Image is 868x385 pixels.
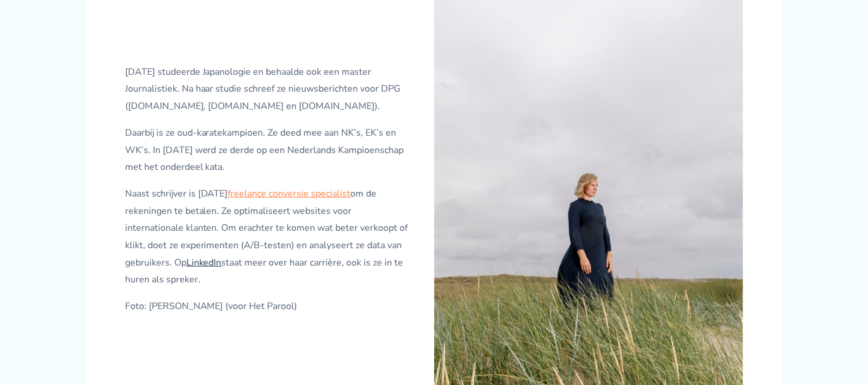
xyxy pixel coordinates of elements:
[125,298,409,315] p: Foto: [PERSON_NAME] (voor Het Parool)
[228,187,351,200] a: freelance conversie specialist
[125,186,409,289] p: Naast schrijver is [DATE] om de rekeningen te betalen. Ze optimaliseert websites voor internation...
[125,64,409,115] p: [DATE] studeerde Japanologie en behaalde ook een master Journalistiek. Na haar studie schreef ze ...
[125,125,409,176] p: Daarbij is ze oud-karatekampioen. Ze deed mee aan NK’s, EK’s en WK’s. In [DATE] werd ze derde op ...
[186,256,222,269] a: LinkedIN (opent in een nieuwe tab)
